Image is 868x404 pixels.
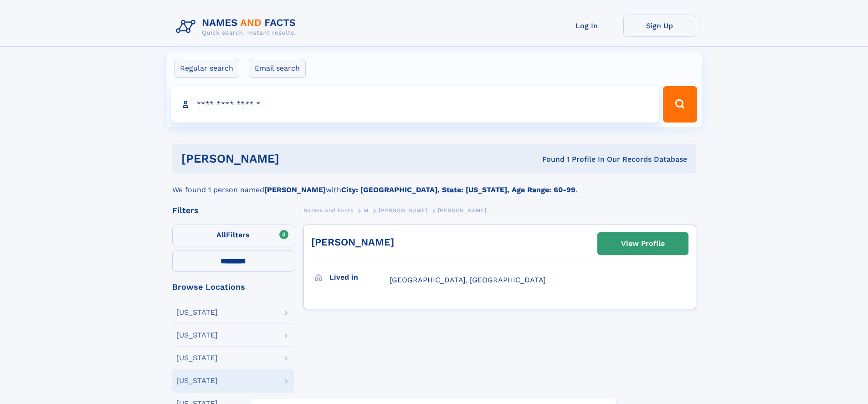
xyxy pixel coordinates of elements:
h1: [PERSON_NAME] [181,153,411,164]
a: [PERSON_NAME] [311,236,394,248]
label: Email search [249,59,306,78]
img: Logo Names and Facts [172,15,303,39]
span: [PERSON_NAME] [379,207,427,214]
a: [PERSON_NAME] [379,205,427,216]
a: M [364,205,369,216]
a: View Profile [598,233,688,255]
div: [US_STATE] [176,377,218,384]
div: Browse Locations [172,283,294,291]
input: search input [171,86,659,123]
div: View Profile [621,233,665,254]
label: Filters [172,225,294,246]
b: [PERSON_NAME] [264,185,326,194]
a: Names and Facts [303,205,354,216]
span: M [364,207,369,214]
span: [PERSON_NAME] [438,207,487,214]
span: All [216,230,226,239]
h3: Lived in [329,270,390,285]
a: Log In [550,15,623,37]
label: Regular search [174,59,239,78]
b: City: [GEOGRAPHIC_DATA], State: [US_STATE], Age Range: 60-99 [341,185,575,194]
div: [US_STATE] [176,332,218,339]
div: [US_STATE] [176,354,218,362]
div: [US_STATE] [176,309,218,316]
a: Sign Up [623,15,696,37]
span: [GEOGRAPHIC_DATA], [GEOGRAPHIC_DATA] [390,276,546,284]
div: Found 1 Profile In Our Records Database [411,154,687,164]
div: We found 1 person named with . [172,174,696,195]
button: Search Button [663,86,697,123]
div: Filters [172,206,294,215]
